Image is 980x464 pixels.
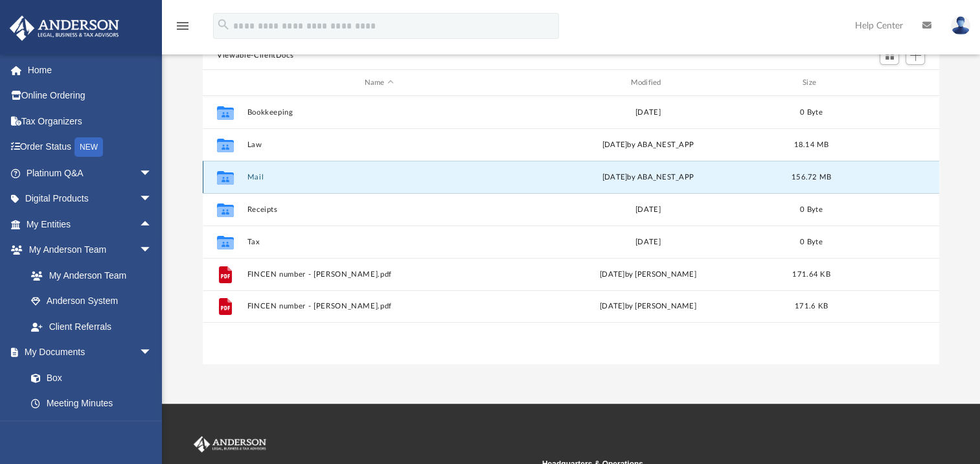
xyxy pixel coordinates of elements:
a: Digital Productsarrow_drop_down [9,186,172,212]
img: Anderson Advisors Platinum Portal [6,16,123,41]
a: Tax Organizers [9,108,172,134]
button: Tax [247,238,511,246]
div: Name [247,77,510,89]
span: 0 Byte [800,238,823,246]
img: User Pic [951,16,970,35]
span: arrow_drop_up [139,211,165,238]
a: Meeting Minutes [18,391,165,417]
div: [DATE] [516,204,780,216]
div: [DATE] by [PERSON_NAME] [516,269,780,281]
a: Home [9,57,172,83]
a: My Entitiesarrow_drop_up [9,211,172,237]
button: Bookkeeping [247,108,511,117]
button: Law [247,141,511,149]
span: 156.72 MB [792,174,831,181]
a: Anderson System [18,288,165,314]
span: 0 Byte [800,206,823,213]
span: 0 Byte [800,109,823,116]
span: 171.64 KB [792,271,830,278]
button: Switch to Grid View [880,47,899,65]
span: arrow_drop_down [139,237,165,264]
button: FINCEN number - [PERSON_NAME].pdf [247,302,511,310]
span: arrow_drop_down [139,186,165,213]
div: [DATE] [516,237,780,248]
div: Modified [516,77,780,89]
div: [DATE] [516,107,780,119]
div: id [209,77,241,89]
div: id [843,77,933,89]
button: Receipts [247,205,511,214]
a: My Documentsarrow_drop_down [9,340,165,365]
a: Client Referrals [18,314,165,340]
button: Viewable-ClientDocs [217,50,293,62]
span: arrow_drop_down [139,340,165,366]
img: Anderson Advisors Platinum Portal [191,436,269,453]
a: Order StatusNEW [9,134,172,161]
span: 171.6 KB [795,303,828,310]
a: Online Ordering [9,83,172,109]
div: [DATE] by ABA_NEST_APP [516,172,780,183]
a: menu [175,25,190,34]
a: My Anderson Team [18,262,159,288]
div: [DATE] by [PERSON_NAME] [516,301,780,312]
a: Forms Library [18,416,159,442]
div: grid [203,96,939,364]
div: NEW [74,137,103,157]
span: arrow_drop_down [139,160,165,187]
a: My Anderson Teamarrow_drop_down [9,237,165,263]
span: 18.14 MB [794,141,829,148]
i: menu [175,18,190,34]
a: Platinum Q&Aarrow_drop_down [9,160,172,186]
div: Size [786,77,838,89]
button: FINCEN number - [PERSON_NAME].pdf [247,270,511,279]
button: Mail [247,173,511,181]
div: [DATE] by ABA_NEST_APP [516,139,780,151]
a: Box [18,365,159,391]
i: search [216,17,231,32]
button: Add [906,47,925,65]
